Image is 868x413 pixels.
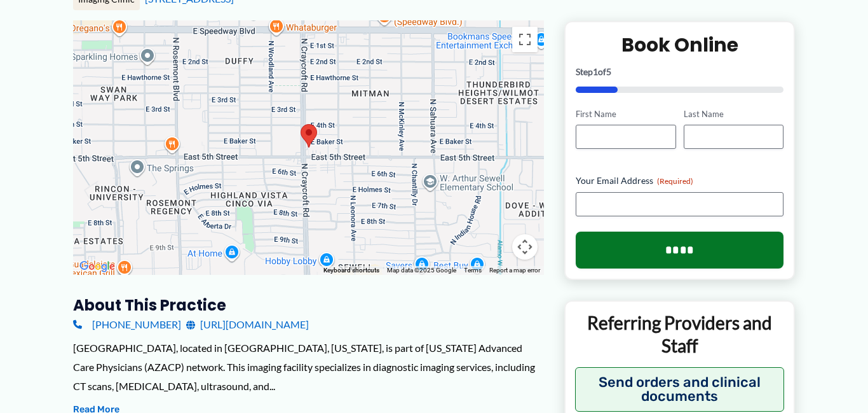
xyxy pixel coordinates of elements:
[657,176,693,186] span: (Required)
[186,315,309,334] a: [URL][DOMAIN_NAME]
[576,32,783,57] h2: Book Online
[512,27,538,52] button: Toggle fullscreen view
[512,234,538,260] button: Map camera controls
[576,108,675,120] label: First Name
[73,315,181,334] a: [PHONE_NUMBER]
[593,66,598,76] span: 1
[76,258,118,275] img: Google
[73,339,544,395] div: [GEOGRAPHIC_DATA], located in [GEOGRAPHIC_DATA], [US_STATE], is part of [US_STATE] Advanced Care ...
[387,267,456,274] span: Map data ©2025 Google
[464,267,482,274] a: Terms (opens in new tab)
[323,266,379,275] button: Keyboard shortcuts
[576,67,783,76] p: Step of
[73,295,544,315] h3: About this practice
[575,367,784,411] button: Send orders and clinical documents
[575,311,784,358] p: Referring Providers and Staff
[684,108,783,120] label: Last Name
[489,267,540,274] a: Report a map error
[76,258,118,275] a: Open this area in Google Maps (opens a new window)
[576,174,783,187] label: Your Email Address
[606,66,611,76] span: 5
